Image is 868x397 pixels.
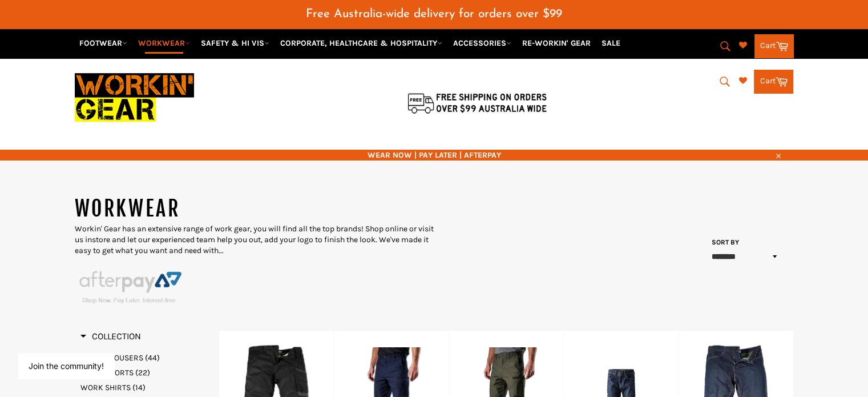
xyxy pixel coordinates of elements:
span: WORK SHORTS [80,368,134,378]
p: Workin' Gear has an extensive range of work gear, you will find all the top brands! Shop online o... [75,223,434,256]
h3: Collection [80,331,141,342]
span: WEAR NOW | PAY LATER | AFTERPAY [75,150,794,161]
a: WORK SHIRTS [80,382,213,393]
span: (14) [132,383,146,392]
a: WORKWEAR [134,33,195,53]
a: FOOTWEAR [75,33,132,53]
a: Cart [754,34,794,58]
span: WORK TROUSERS [80,353,143,363]
a: WORK SHORTS [80,367,213,378]
span: (44) [145,353,160,363]
button: Join the community! [29,361,104,371]
label: Sort by [708,238,740,247]
a: CORPORATE, HEALTHCARE & HOSPITALITY [276,33,447,53]
a: SAFETY & HI VIS [196,33,274,53]
a: RE-WORKIN' GEAR [518,33,595,53]
span: (22) [135,368,150,378]
h1: WORKWEAR [75,195,434,223]
span: Collection [80,331,141,342]
img: Flat $9.95 shipping Australia wide [406,91,548,115]
span: Free Australia-wide delivery for orders over $99 [306,8,562,20]
span: WORK SHIRTS [80,383,131,392]
a: SALE [597,33,625,53]
a: ACCESSORIES [449,33,516,53]
a: WORK TROUSERS [80,352,213,363]
a: Cart [754,70,793,94]
img: Workin Gear leaders in Workwear, Safety Boots, PPE, Uniforms. Australia's No.1 in Workwear [75,65,194,130]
